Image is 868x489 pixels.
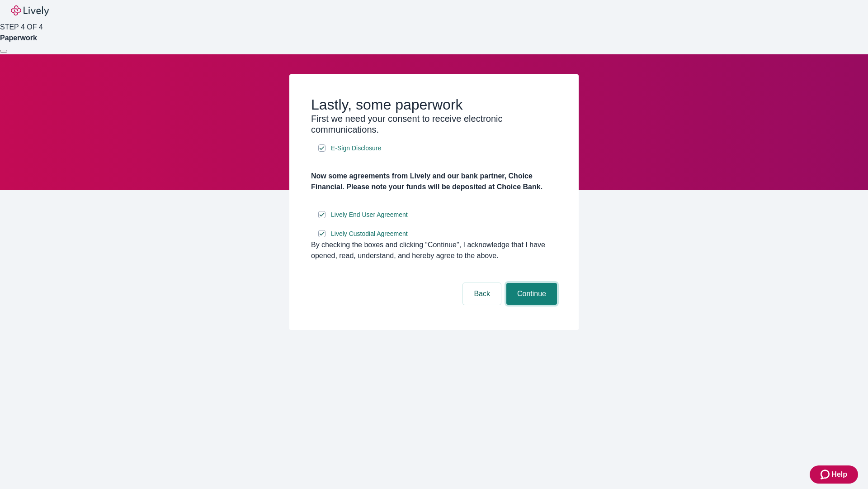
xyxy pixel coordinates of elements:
span: Lively End User Agreement [331,210,408,220]
img: Lively [11,5,49,16]
button: Continue [506,283,557,305]
h3: First we need your consent to receive electronic communications. [311,113,557,135]
h4: Now some agreements from Lively and our bank partner, Choice Financial. Please note your funds wi... [311,171,557,192]
h2: Lastly, some paperwork [311,96,557,113]
div: By checking the boxes and clicking “Continue", I acknowledge that I have opened, read, understand... [311,240,557,261]
button: Back [463,283,501,305]
a: e-sign disclosure document [329,209,410,221]
span: Lively Custodial Agreement [331,229,408,239]
svg: Zendesk support icon [821,469,831,480]
a: e-sign disclosure document [329,228,410,240]
button: Zendesk support iconHelp [810,465,858,484]
span: E-Sign Disclosure [331,144,381,153]
span: Help [831,469,847,480]
a: e-sign disclosure document [329,143,383,154]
